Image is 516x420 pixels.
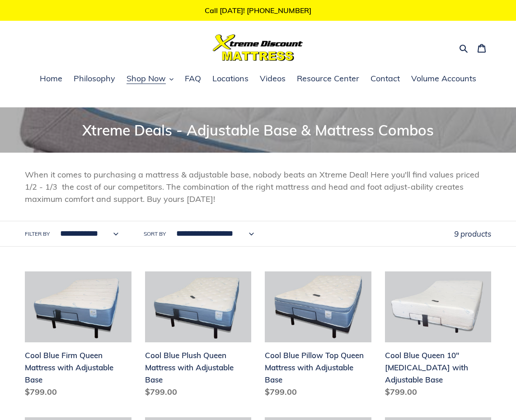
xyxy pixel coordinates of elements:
[255,72,290,86] a: Videos
[144,230,166,238] label: Sort by
[25,168,491,205] p: When it comes to purchasing a mattress & adjustable base, nobody beats an Xtreme Deal! Here you'l...
[366,72,404,86] a: Contact
[265,271,371,401] a: Cool Blue Pillow Top Queen Mattress with Adjustable Base
[260,73,286,84] span: Videos
[385,271,492,401] a: Cool Blue Queen 10" Memory Foam with Adjustable Base
[25,230,50,238] label: Filter by
[212,73,249,84] span: Locations
[180,72,206,86] a: FAQ
[371,73,400,84] span: Contact
[127,73,166,84] span: Shop Now
[145,271,252,401] a: Cool Blue Plush Queen Mattress with Adjustable Base
[74,73,115,84] span: Philosophy
[40,73,62,84] span: Home
[297,73,359,84] span: Resource Center
[69,72,120,86] a: Philosophy
[292,72,364,86] a: Resource Center
[122,72,178,86] button: Shop Now
[213,34,303,61] img: Xtreme Discount Mattress
[407,72,481,86] a: Volume Accounts
[35,72,67,86] a: Home
[82,121,434,139] span: Xtreme Deals - Adjustable Base & Mattress Combos
[411,73,476,84] span: Volume Accounts
[185,73,201,84] span: FAQ
[25,271,131,401] a: Cool Blue Firm Queen Mattress with Adjustable Base
[454,229,491,238] span: 9 products
[208,72,253,86] a: Locations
